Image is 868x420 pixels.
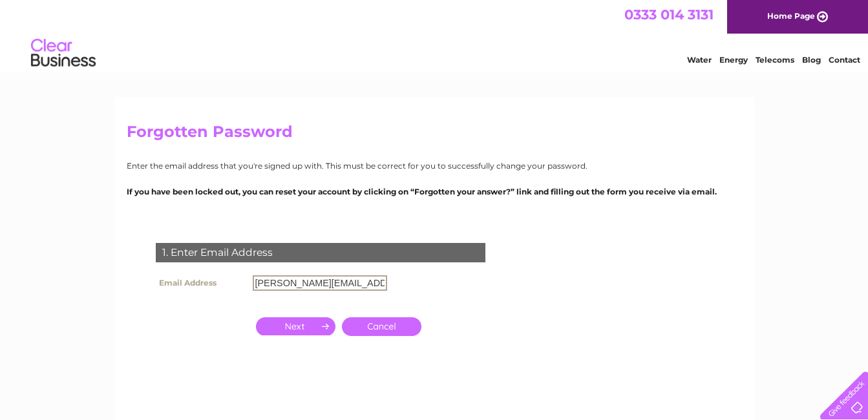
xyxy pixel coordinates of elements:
a: Contact [829,55,860,65]
div: Clear Business is a trading name of Verastar Limited (registered in [GEOGRAPHIC_DATA] No. 3667643... [129,7,740,63]
p: Enter the email address that you're signed up with. This must be correct for you to successfully ... [127,160,742,172]
a: Telecoms [756,55,794,65]
a: 0333 014 3131 [624,6,714,23]
a: Blog [802,55,821,65]
h2: Forgotten Password [127,123,742,147]
p: If you have been locked out, you can reset your account by clicking on “Forgotten your answer?” l... [127,185,742,198]
a: Energy [719,55,748,65]
a: Water [687,55,712,65]
th: Email Address [153,272,249,294]
div: 1. Enter Email Address [156,243,485,262]
a: Cancel [342,317,421,336]
img: logo.png [30,34,96,73]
